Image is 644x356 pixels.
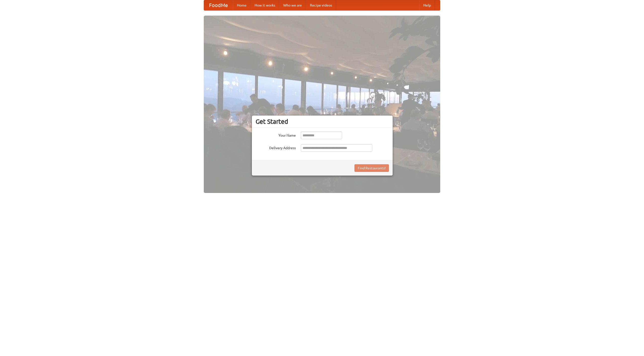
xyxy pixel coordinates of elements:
a: FoodMe [204,0,233,10]
a: How it works [251,0,279,10]
a: Help [419,0,435,10]
h3: Get Started [256,118,389,125]
label: Delivery Address [256,144,296,150]
a: Recipe videos [306,0,336,10]
label: Your Name [256,132,296,138]
a: Who we are [279,0,306,10]
button: Find Restaurants! [354,164,389,172]
a: Home [233,0,251,10]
